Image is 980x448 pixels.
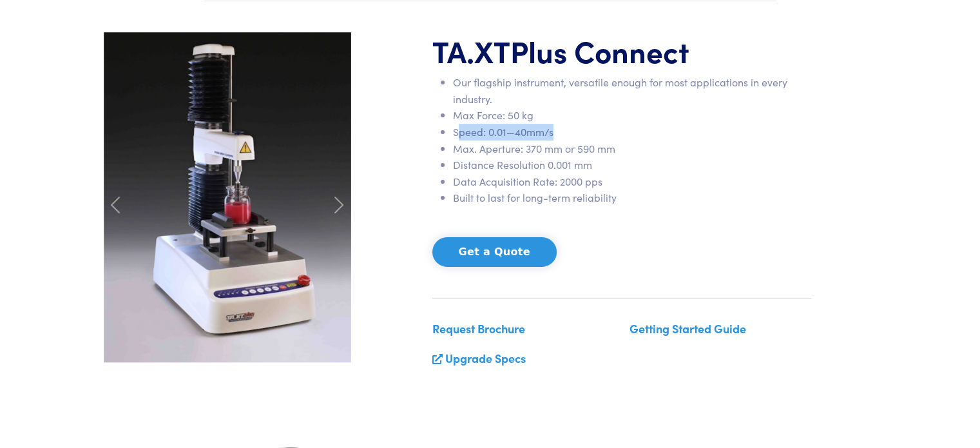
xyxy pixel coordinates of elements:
li: Speed: 0.01—40mm/s [453,124,811,141]
span: Plus Connect [510,30,689,71]
li: Our flagship instrument, versatile enough for most applications in every industry. [453,74,811,107]
a: Upgrade Specs [445,350,526,366]
li: Max. Aperture: 370 mm or 590 mm [453,141,811,157]
a: Getting Started Guide [629,320,746,336]
li: Distance Resolution 0.001 mm [453,157,811,173]
li: Data Acquisition Rate: 2000 pps [453,173,811,190]
h1: TA.XT [432,32,811,70]
img: carousel-ta-xt-plus-bloom.jpg [104,32,351,362]
a: Request Brochure [432,320,525,336]
li: Built to last for long-term reliability [453,190,811,206]
li: Max Force: 50 kg [453,107,811,124]
button: Get a Quote [432,237,557,267]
